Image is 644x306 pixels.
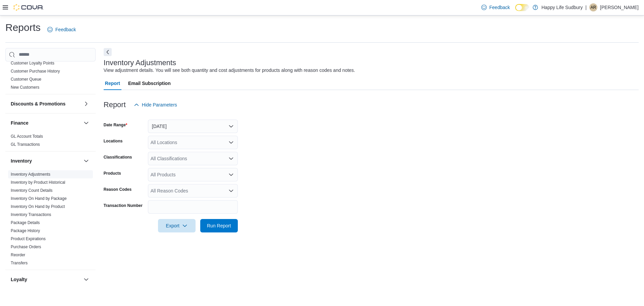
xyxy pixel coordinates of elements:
[162,219,192,232] span: Export
[104,171,121,176] label: Products
[131,98,180,112] button: Hide Parameters
[11,220,40,225] a: Package Details
[11,290,47,296] span: Loyalty Adjustments
[11,77,41,82] span: Customer Queue
[5,132,96,151] div: Finance
[82,100,90,108] button: Discounts & Promotions
[158,219,196,232] button: Export
[105,77,120,90] span: Report
[13,4,44,11] img: Cova
[11,276,27,283] h3: Loyalty
[104,122,127,128] label: Date Range
[11,120,81,126] button: Finance
[11,204,65,209] span: Inventory On Hand by Product
[82,119,90,127] button: Finance
[11,100,65,107] h3: Discounts & Promotions
[11,61,54,65] a: Customer Loyalty Points
[11,158,32,164] h3: Inventory
[207,222,231,229] span: Run Report
[228,156,234,161] button: Open list of options
[11,180,65,185] a: Inventory by Product Historical
[11,228,40,233] a: Package History
[5,51,96,94] div: Customer
[11,142,40,147] a: GL Transactions
[11,69,60,74] span: Customer Purchase History
[142,101,177,108] span: Hide Parameters
[104,155,132,160] label: Classifications
[479,1,513,14] a: Feedback
[82,157,90,165] button: Inventory
[11,142,40,147] span: GL Transactions
[589,3,597,11] div: Ashley Robertson
[11,188,53,193] a: Inventory Count Details
[541,3,583,11] p: Happy Life Sudbury
[11,188,53,193] span: Inventory Count Details
[228,140,234,145] button: Open list of options
[104,187,131,192] label: Reason Codes
[55,26,76,33] span: Feedback
[5,170,96,270] div: Inventory
[11,291,47,295] a: Loyalty Adjustments
[104,203,143,208] label: Transaction Number
[148,120,238,133] button: [DATE]
[11,196,67,201] span: Inventory On Hand by Package
[11,260,28,266] span: Transfers
[489,4,510,11] span: Feedback
[104,59,176,67] h3: Inventory Adjustments
[45,23,78,36] a: Feedback
[11,204,65,209] a: Inventory On Hand by Product
[11,245,41,249] a: Purchase Orders
[11,236,46,242] span: Product Expirations
[11,236,46,241] a: Product Expirations
[515,4,529,11] input: Dark Mode
[104,138,123,144] label: Locations
[11,276,81,283] button: Loyalty
[104,48,112,56] button: Next
[11,172,50,177] a: Inventory Adjustments
[11,244,41,250] span: Purchase Orders
[11,253,25,257] a: Reorder
[11,196,67,201] a: Inventory On Hand by Package
[104,101,126,109] h3: Report
[11,60,54,66] span: Customer Loyalty Points
[228,188,234,193] button: Open list of options
[104,67,355,74] div: View adjustment details. You will see both quantity and cost adjustments for products along with ...
[591,3,596,11] span: AR
[200,219,238,232] button: Run Report
[82,275,90,283] button: Loyalty
[11,100,81,107] button: Discounts & Promotions
[11,120,29,126] h3: Finance
[11,212,51,217] a: Inventory Transactions
[11,228,40,233] span: Package History
[11,69,60,74] a: Customer Purchase History
[11,261,28,265] a: Transfers
[11,158,81,164] button: Inventory
[11,77,41,82] a: Customer Queue
[11,85,39,90] a: New Customers
[11,134,43,139] a: GL Account Totals
[585,3,587,11] p: |
[228,172,234,177] button: Open list of options
[11,172,50,177] span: Inventory Adjustments
[11,212,51,217] span: Inventory Transactions
[600,3,639,11] p: [PERSON_NAME]
[5,21,41,34] h1: Reports
[128,77,171,90] span: Email Subscription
